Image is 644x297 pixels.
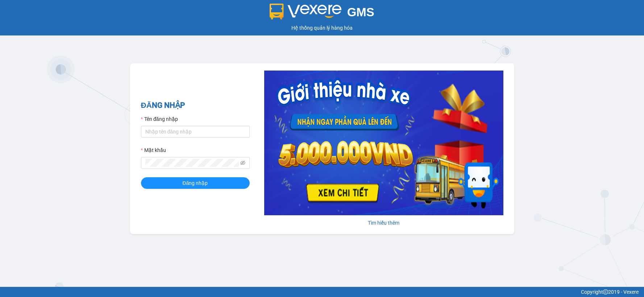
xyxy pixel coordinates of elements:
[141,126,250,137] input: Tên đăng nhập
[145,159,239,167] input: Mật khẩu
[2,24,642,32] div: Hệ thống quản lý hàng hóa
[5,288,639,296] div: Copyright 2019 - Vexere
[183,179,208,187] span: Đăng nhập
[264,71,503,215] img: banner-0
[270,4,341,20] img: logo 2
[141,99,250,111] h2: ĐĂNG NHẬP
[603,289,608,294] span: copyright
[270,11,374,17] a: GMS
[347,5,374,19] span: GMS
[141,177,250,189] button: Đăng nhập
[141,115,178,123] label: Tên đăng nhập
[141,146,166,154] label: Mật khẩu
[240,160,245,165] span: eye-invisible
[264,219,503,227] div: Tìm hiểu thêm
